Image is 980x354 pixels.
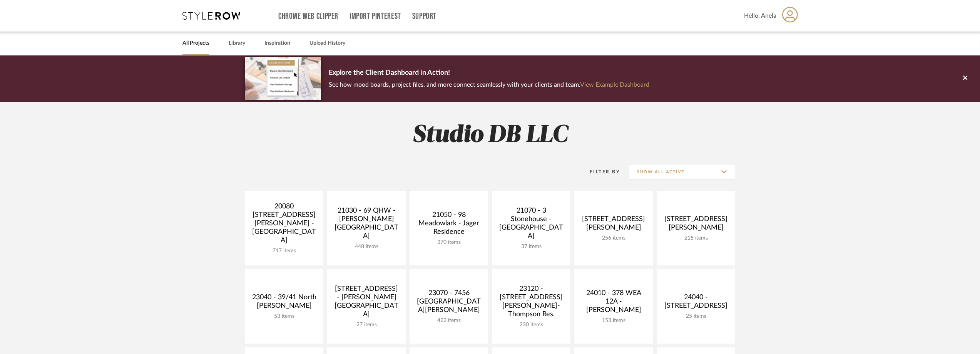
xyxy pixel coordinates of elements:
[251,293,317,313] div: 23040 - 39/41 North [PERSON_NAME]
[498,206,564,243] div: 21070 - 3 Stonehouse - [GEOGRAPHIC_DATA]
[498,243,564,250] div: 37 items
[498,285,564,322] div: 23120 - [STREET_ADDRESS][PERSON_NAME]-Thompson Res.
[333,206,400,243] div: 21030 - 69 QHW - [PERSON_NAME][GEOGRAPHIC_DATA]
[416,211,482,239] div: 21050 - 98 Meadowlark - Jager Residence
[416,239,482,246] div: 370 items
[329,67,649,79] p: Explore the Client Dashboard in Action!
[412,13,436,20] a: Support
[580,317,647,324] div: 153 items
[333,322,400,328] div: 27 items
[309,38,345,49] a: Upload History
[580,235,647,242] div: 256 items
[744,11,776,20] span: Hello, Anela
[251,202,317,248] div: 20080 [STREET_ADDRESS][PERSON_NAME] - [GEOGRAPHIC_DATA]
[580,168,620,176] div: Filter By
[663,293,729,313] div: 24040 - [STREET_ADDRESS]
[329,79,649,90] p: See how mood boards, project files, and more connect seamlessly with your clients and team.
[333,285,400,322] div: [STREET_ADDRESS] - [PERSON_NAME][GEOGRAPHIC_DATA]
[416,289,482,317] div: 23070 - 7456 [GEOGRAPHIC_DATA][PERSON_NAME]
[278,13,338,20] a: Chrome Web Clipper
[251,313,317,320] div: 53 items
[663,313,729,320] div: 25 items
[213,121,767,150] h2: Studio DB LLC
[229,38,245,49] a: Library
[182,38,209,49] a: All Projects
[580,82,649,88] a: View Example Dashboard
[264,38,290,49] a: Inspiration
[580,215,647,235] div: [STREET_ADDRESS][PERSON_NAME]
[498,322,564,328] div: 230 items
[251,248,317,254] div: 717 items
[245,57,321,100] img: d5d033c5-7b12-40c2-a960-1ecee1989c38.png
[663,215,729,235] div: [STREET_ADDRESS][PERSON_NAME]
[416,317,482,324] div: 422 items
[663,235,729,242] div: 215 items
[350,13,401,20] a: Import Pinterest
[333,243,400,250] div: 448 items
[580,289,647,317] div: 24010 - 378 WEA 12A - [PERSON_NAME]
